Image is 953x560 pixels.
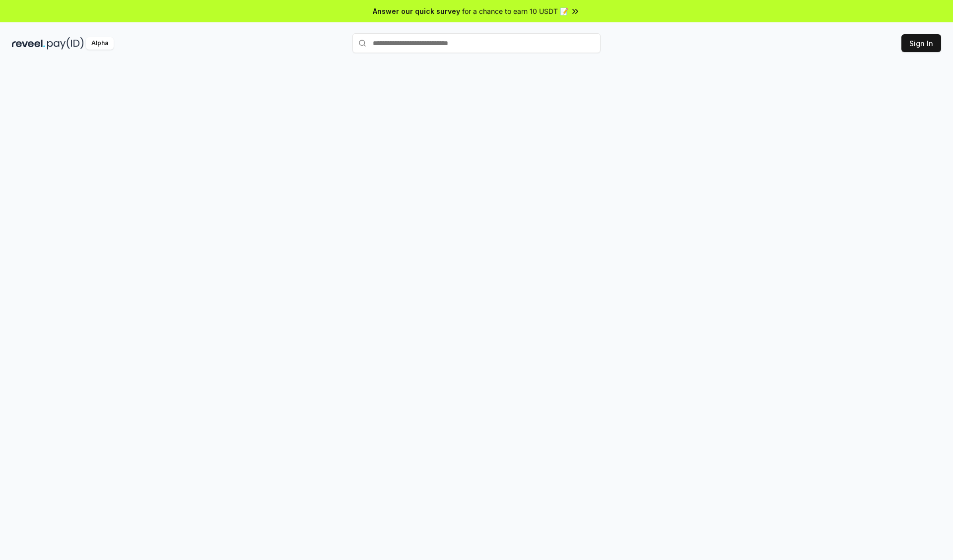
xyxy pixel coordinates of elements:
button: Sign In [901,34,941,52]
img: reveel_dark [12,37,45,50]
span: for a chance to earn 10 USDT 📝 [462,6,568,16]
img: pay_id [47,37,84,50]
div: Alpha [86,37,114,50]
span: Answer our quick survey [373,6,460,16]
